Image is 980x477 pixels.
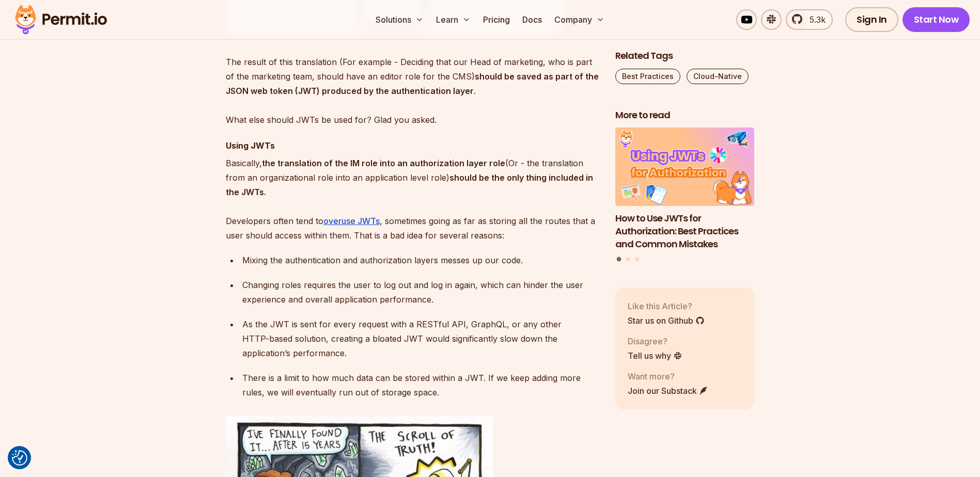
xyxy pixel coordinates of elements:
p: Like this Article? [628,300,705,312]
strong: Using JWTs [226,140,275,151]
button: Go to slide 3 [635,257,639,261]
a: Docs [518,9,546,30]
a: Join our Substack [628,385,708,397]
button: Go to slide 2 [626,257,630,261]
a: Pricing [479,9,514,30]
p: The result of this translation (For example - Deciding that our Head of marketing, who is part of... [226,55,599,127]
strong: the translation of the IM role into an authorization layer role [262,158,505,168]
a: Sign In [845,7,898,32]
button: Solutions [371,9,428,30]
a: 5.3k [786,9,833,30]
a: Tell us why [628,349,682,362]
img: How to Use JWTs for Authorization: Best Practices and Common Mistakes [615,128,755,206]
a: Cloud-Native [687,69,749,84]
p: Basically, (Or - the translation from an organizational role into an application level role) Deve... [226,156,599,243]
a: Start Now [903,7,970,32]
img: Permit logo [10,2,112,37]
a: overuse JWTs [323,216,380,226]
a: Star us on Github [628,314,705,327]
button: Consent Preferences [12,450,27,466]
button: Go to slide 1 [617,257,621,262]
p: There is a limit to how much data can be stored within a JWT. If we keep adding more rules, we wi... [242,371,599,400]
img: Revisit consent button [12,450,27,466]
p: Want more? [628,370,708,383]
h2: More to read [615,109,755,122]
button: Learn [432,9,475,30]
h3: How to Use JWTs for Authorization: Best Practices and Common Mistakes [615,212,755,250]
p: Disagree? [628,335,682,347]
p: As the JWT is sent for every request with a RESTful API, GraphQL, or any other HTTP-based solutio... [242,317,599,360]
div: Posts [615,128,755,263]
a: Best Practices [615,69,680,84]
p: Changing roles requires the user to log out and log in again, which can hinder the user experienc... [242,278,599,307]
li: 1 of 3 [615,128,755,251]
span: 5.3k [803,13,826,26]
p: Mixing the authentication and authorization layers messes up our code. [242,253,599,267]
button: Company [550,9,609,30]
h2: Related Tags [615,50,755,62]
